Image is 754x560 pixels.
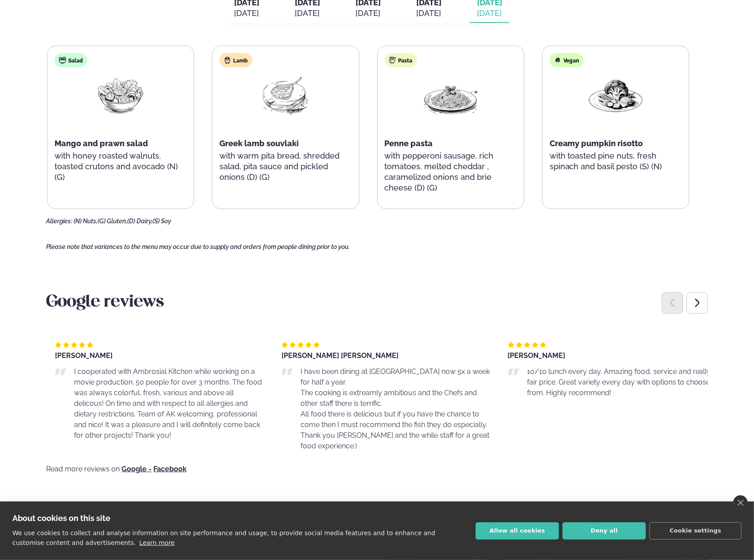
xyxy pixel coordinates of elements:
[92,74,149,116] img: Salad.png
[295,8,320,19] div: [DATE]
[219,139,299,148] span: Greek lamb souvlaki
[46,243,350,250] span: Please note that variances to the menu may occur due to supply and orders from people dining prio...
[121,466,152,473] a: Google -
[301,388,490,409] p: The cooking is extreamly ambitious and the Chefs and other staff there is terrific.
[563,522,646,540] button: Deny all
[550,139,643,148] span: Creamy pumpkin risotto
[587,74,644,116] img: Vegan.png
[55,53,87,67] div: Salad
[554,57,561,64] img: Vegan.svg
[224,57,231,64] img: Lamb.svg
[98,218,127,225] span: (G) Gluten,
[152,218,171,225] span: (S) Soy
[687,292,708,314] div: Next slide
[219,53,252,67] div: Lamb
[476,522,559,540] button: Allow all cookies
[46,218,72,225] span: Allergies:
[301,366,490,388] p: I have been dining at [GEOGRAPHIC_DATA] now 5x a week for half a year.
[508,352,717,359] div: [PERSON_NAME]
[55,139,148,148] span: Mango and prawn salad
[257,74,314,116] img: Lamb-Meat.png
[527,367,711,397] span: 10/10 lunch every day. Amazing food, service and really fair price. Great variety every day with ...
[12,513,110,523] strong: About cookies on this site
[234,8,259,19] div: [DATE]
[219,151,352,183] p: with warm pita bread, shredded salad, pita sauce and pickled onions (D) (G)
[550,151,682,172] p: with toasted pine nuts, fresh spinach and basil pesto (S) (N)
[55,151,187,183] p: with honey roasted walnuts, toasted crutons and avocado (N) (G)
[389,57,396,64] img: pasta.svg
[733,495,748,510] a: close
[649,522,742,540] button: Cookie settings
[46,465,120,473] span: Read more reviews on
[301,409,490,430] p: All food there is delicious but if you have the chance to come then I must recommend the fish the...
[139,539,175,546] a: Learn more
[550,53,584,67] div: Vegan
[385,151,517,193] p: with pepperoni sausage, rich tomatoes, melted cheddar , caramelized onions and brie cheese (D) (G)
[59,57,66,64] img: salad.svg
[127,218,152,225] span: (D) Dairy,
[46,292,708,313] h3: Google reviews
[74,218,98,225] span: (N) Nuts,
[55,352,264,359] div: [PERSON_NAME]
[356,8,381,19] div: [DATE]
[153,466,187,473] a: Facebook
[416,8,441,19] div: [DATE]
[422,74,479,116] img: Spagetti.png
[12,529,435,546] p: We use cookies to collect and analyse information on site performance and usage, to provide socia...
[74,367,262,439] span: I cooperated with Ambrosial Kitchen while working on a movie production. 50 people for over 3 mon...
[477,8,502,19] div: [DATE]
[662,292,683,314] div: Previous slide
[385,139,433,148] span: Penne pasta
[385,53,417,67] div: Pasta
[281,352,490,359] div: [PERSON_NAME] [PERSON_NAME]
[301,430,490,451] p: Thank you [PERSON_NAME] and the while staff for a great food experience:)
